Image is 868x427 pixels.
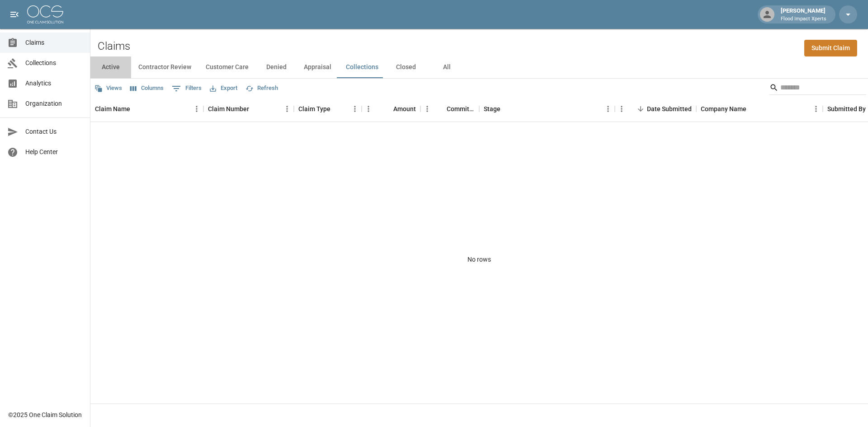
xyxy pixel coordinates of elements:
[90,122,868,397] div: No rows
[27,5,63,23] img: ocs-logo-white-transparent.png
[243,81,280,95] button: Refresh
[330,103,343,115] button: Sort
[190,102,203,116] button: Menu
[804,40,857,56] a: Submit Claim
[90,56,868,78] div: dynamic tabs
[170,81,204,96] button: Show filters
[208,96,249,122] div: Claim Number
[256,56,297,78] button: Denied
[25,58,83,68] span: Collections
[434,103,447,115] button: Sort
[25,127,83,136] span: Contact Us
[827,96,866,122] div: Submitted By
[420,96,479,122] div: Committed Amount
[809,102,823,116] button: Menu
[362,96,420,122] div: Amount
[130,103,143,115] button: Sort
[393,96,416,122] div: Amount
[420,102,434,116] button: Menu
[298,96,330,122] div: Claim Type
[339,56,386,78] button: Collections
[203,96,294,122] div: Claim Number
[696,96,823,122] div: Company Name
[90,56,131,78] button: Active
[297,56,339,78] button: Appraisal
[198,56,256,78] button: Customer Care
[701,96,746,122] div: Company Name
[25,147,83,157] span: Help Center
[98,40,130,53] h2: Claims
[95,96,130,122] div: Claim Name
[426,56,467,78] button: All
[128,81,166,95] button: Select columns
[25,79,83,88] span: Analytics
[615,102,628,116] button: Menu
[131,56,198,78] button: Contractor Review
[479,96,615,122] div: Stage
[781,15,826,23] p: Flood Impact Xperts
[777,6,830,23] div: [PERSON_NAME]
[500,103,513,115] button: Sort
[484,96,500,122] div: Stage
[25,38,83,47] span: Claims
[208,81,240,95] button: Export
[769,80,866,97] div: Search
[362,102,375,116] button: Menu
[447,96,475,122] div: Committed Amount
[90,96,203,122] div: Claim Name
[381,103,393,115] button: Sort
[280,102,294,116] button: Menu
[647,96,692,122] div: Date Submitted
[634,103,647,115] button: Sort
[92,81,124,95] button: Views
[8,410,82,419] div: © 2025 One Claim Solution
[615,96,696,122] div: Date Submitted
[386,56,426,78] button: Closed
[25,99,83,108] span: Organization
[5,5,24,23] button: open drawer
[348,102,362,116] button: Menu
[746,103,759,115] button: Sort
[294,96,362,122] div: Claim Type
[249,103,262,115] button: Sort
[601,102,615,116] button: Menu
